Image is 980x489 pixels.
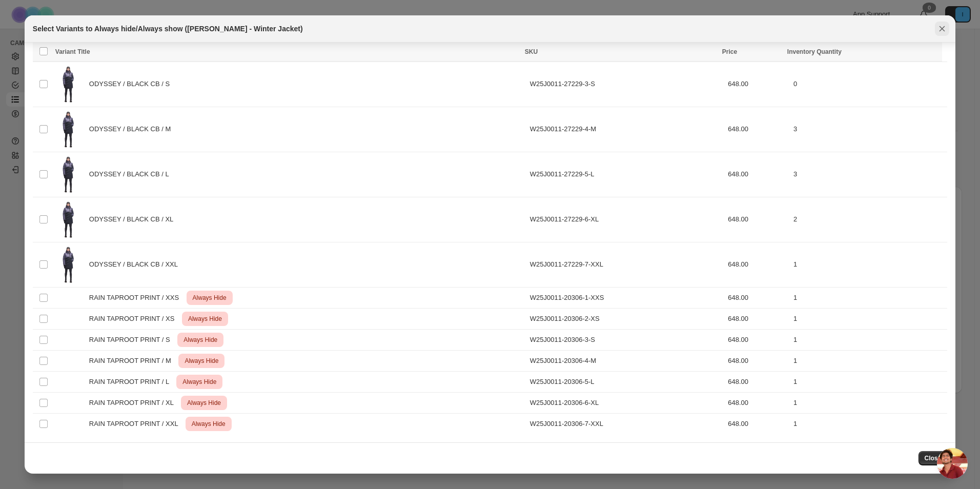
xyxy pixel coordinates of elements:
span: Always Hide [180,376,218,388]
span: ODYSSEY / BLACK CB / M [89,124,176,134]
span: ODYSSEY / BLACK CB / L [89,169,174,179]
div: Ouvrir le chat [937,448,968,479]
td: 1 [790,308,947,329]
span: Always Hide [181,334,219,346]
span: Always Hide [182,355,220,367]
td: W25J0011-20306-1-XXS [527,287,725,308]
td: W25J0011-27229-6-XL [527,197,725,242]
button: Close [935,22,949,36]
td: 3 [790,152,947,197]
span: Variant Title [55,48,90,55]
td: 1 [790,392,947,413]
td: 648.00 [725,392,790,413]
td: W25J0011-27229-3-S [527,62,725,107]
td: 648.00 [725,107,790,152]
span: RAIN TAPROOT PRINT / XS [89,314,180,324]
span: Always Hide [190,418,228,430]
span: RAIN TAPROOT PRINT / L [89,377,175,387]
img: W25J0011_27229_A_-1170.jpg [55,65,81,104]
td: W25J0011-27229-5-L [527,152,725,197]
td: 1 [790,242,947,287]
td: 1 [790,329,947,350]
span: RAIN TAPROOT PRINT / XXL [89,419,183,429]
button: Close [918,451,948,465]
td: W25J0011-20306-4-M [527,350,725,371]
td: 648.00 [725,197,790,242]
span: Always Hide [186,313,224,325]
span: ODYSSEY / BLACK CB / XL [89,214,179,225]
img: W25J0011_27229_A_-1170.jpg [55,155,81,194]
td: 2 [790,197,947,242]
td: 648.00 [725,308,790,329]
span: RAIN TAPROOT PRINT / S [89,335,176,345]
h2: Select Variants to Always hide/Always show ([PERSON_NAME] - Winter Jacket) [33,24,303,34]
td: 0 [790,62,947,107]
td: 648.00 [725,152,790,197]
span: Inventory Quantity [787,48,842,55]
td: 648.00 [725,62,790,107]
td: 648.00 [725,350,790,371]
td: 648.00 [725,413,790,434]
td: 1 [790,371,947,392]
td: 648.00 [725,371,790,392]
span: Always Hide [185,397,223,409]
span: SKU [525,48,538,55]
td: W25J0011-20306-5-L [527,371,725,392]
span: Close [925,454,942,462]
td: W25J0011-20306-2-XS [527,308,725,329]
td: W25J0011-27229-7-XXL [527,242,725,287]
span: Always Hide [191,292,229,304]
span: ODYSSEY / BLACK CB / XXL [89,259,183,270]
img: W25J0011_27229_A_-1170.jpg [55,246,81,284]
td: W25J0011-20306-6-XL [527,392,725,413]
td: 648.00 [725,329,790,350]
td: W25J0011-20306-3-S [527,329,725,350]
td: 648.00 [725,242,790,287]
td: W25J0011-27229-4-M [527,107,725,152]
td: W25J0011-20306-7-XXL [527,413,725,434]
td: 3 [790,107,947,152]
td: 1 [790,413,947,434]
td: 648.00 [725,287,790,308]
img: W25J0011_27229_A_-1170.jpg [55,110,81,149]
td: 1 [790,287,947,308]
span: Price [722,48,737,55]
span: ODYSSEY / BLACK CB / S [89,79,175,89]
span: RAIN TAPROOT PRINT / XXS [89,293,185,303]
img: W25J0011_27229_A_-1170.jpg [55,200,81,239]
td: 1 [790,350,947,371]
span: RAIN TAPROOT PRINT / XL [89,398,179,408]
span: RAIN TAPROOT PRINT / M [89,356,177,366]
